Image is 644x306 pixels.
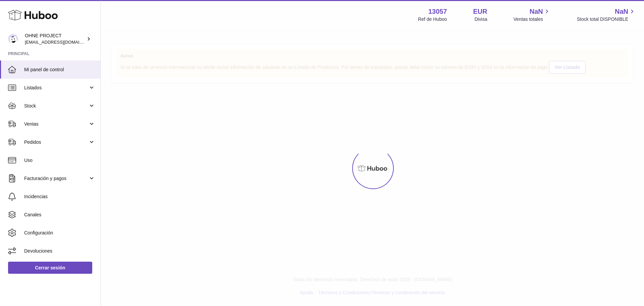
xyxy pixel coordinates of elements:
span: Ventas totales [514,16,551,23]
span: Incidencias [24,193,95,200]
span: Uso [24,157,95,164]
span: Devoluciones [24,248,95,254]
span: Ventas [24,121,88,127]
a: NaN Stock total DISPONIBLE [577,7,636,23]
strong: 13057 [428,7,447,16]
span: NaN [615,7,628,16]
div: Ref de Huboo [418,16,447,23]
div: OHNE PROJECT [25,33,85,45]
span: Facturación y pagos [24,175,88,182]
span: Stock [24,103,88,109]
a: NaN Ventas totales [514,7,551,23]
span: Canales [24,212,95,218]
span: Listados [24,85,88,91]
a: Cerrar sesión [8,262,92,274]
span: Stock total DISPONIBLE [577,16,636,23]
span: [EMAIL_ADDRESS][DOMAIN_NAME] [25,39,99,45]
strong: EUR [473,7,487,16]
span: NaN [530,7,543,16]
span: Mi panel de control [24,67,95,73]
img: internalAdmin-13057@internal.huboo.com [8,34,18,44]
span: Pedidos [24,139,88,145]
span: Configuración [24,230,95,236]
div: Divisa [475,16,487,23]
